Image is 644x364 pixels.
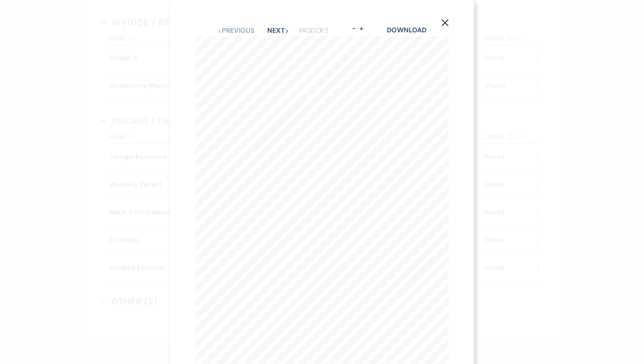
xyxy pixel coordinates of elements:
button: Previous [218,27,254,34]
button: + [358,25,365,32]
a: Download [387,26,426,34]
p: Page 1 of 2 [299,25,328,36]
button: - [350,25,357,32]
button: Next [267,27,289,34]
